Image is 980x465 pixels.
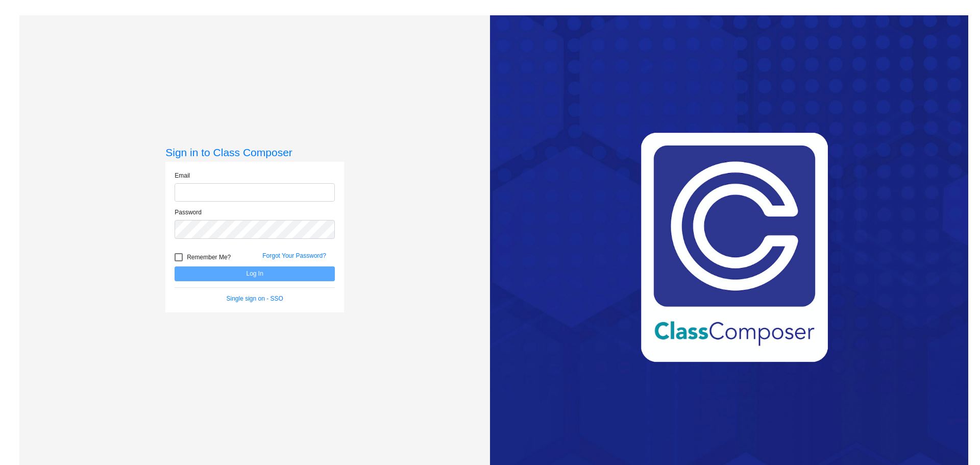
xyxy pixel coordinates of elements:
[175,266,335,281] button: Log In
[175,171,190,180] label: Email
[187,251,231,263] span: Remember Me?
[175,208,202,217] label: Password
[227,295,283,302] a: Single sign on - SSO
[262,252,326,259] a: Forgot Your Password?
[165,146,344,159] h3: Sign in to Class Composer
